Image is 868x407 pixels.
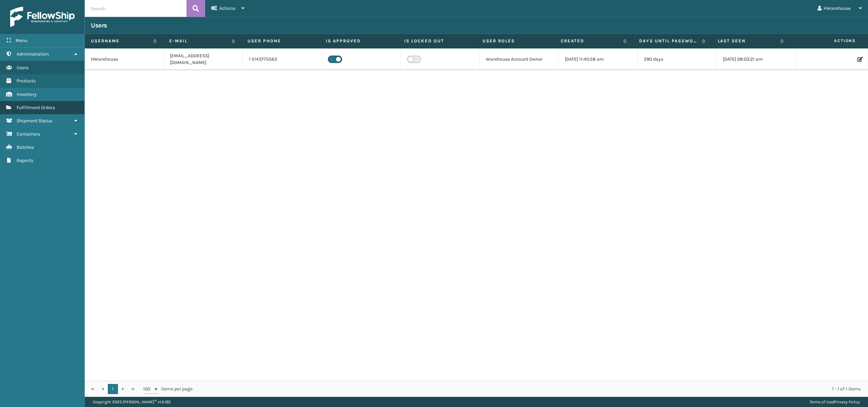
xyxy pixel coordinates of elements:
span: Batches [17,144,34,150]
label: E-mail [169,38,228,44]
span: Shipment Status [17,118,52,124]
td: [DATE] 11:40:58 am [559,48,638,70]
span: Inventory [17,91,37,97]
span: 100 [143,386,153,392]
label: Is Locked Out [404,38,470,44]
td: 1 5143775563 [243,48,322,70]
td: Warehouse Account Owner [480,48,559,70]
h3: Users [91,21,107,29]
label: User Roles [482,38,548,44]
span: Users [17,65,28,70]
td: HWarehouse [85,48,164,70]
td: [DATE] 08:03:21 am [717,48,796,70]
span: Menu [16,38,27,43]
label: Days until password expires [639,38,698,44]
img: logo [10,7,75,27]
a: 1 [108,384,118,394]
span: Fulfillment Orders [17,105,55,110]
span: Containers [17,131,40,137]
label: Is Approved [326,38,392,44]
span: Reports [17,158,33,163]
span: Administration [17,51,49,57]
span: Actions [219,5,235,11]
span: Actions [792,35,860,46]
td: [EMAIL_ADDRESS][DOMAIN_NAME] [164,48,243,70]
div: 1 - 1 of 1 items [202,386,861,392]
label: User phone [248,38,313,44]
label: Username [91,38,150,44]
span: Products [17,78,36,84]
i: Edit [857,57,862,62]
div: | [810,397,860,407]
label: Created [561,38,620,44]
a: Privacy Policy [834,400,860,404]
span: items per page [143,384,193,394]
label: Last Seen [718,38,777,44]
p: Copyright 2023 [PERSON_NAME]™ v 1.0.185 [93,397,171,407]
a: Terms of Use [810,400,833,404]
td: 290 days [638,48,717,70]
